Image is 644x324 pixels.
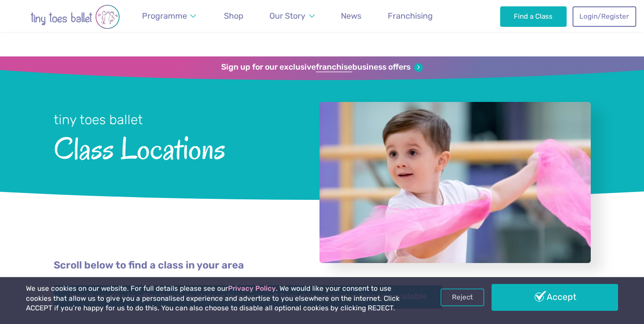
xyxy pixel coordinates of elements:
a: Privacy Policy [228,284,276,293]
small: tiny toes ballet [54,112,143,127]
a: Programme [138,6,201,26]
span: Franchising [388,11,433,20]
img: tiny toes ballet [11,5,139,29]
a: Login/Register [573,6,636,26]
span: News [341,11,361,20]
span: Class Locations [54,129,295,166]
span: Our Story [269,11,305,20]
p: We use cookies on our website. For full details please see our . We would like your consent to us... [26,284,411,314]
span: Programme [142,11,187,20]
span: Shop [224,11,243,20]
a: Reject [441,289,484,306]
a: Shop [220,6,248,26]
a: Accept [492,284,619,310]
p: Scroll below to find a class in your area [54,258,591,273]
a: News [337,6,365,26]
a: Franchising [384,6,437,26]
a: Our Story [265,6,319,26]
a: Find a Class [500,6,567,26]
strong: franchise [316,62,352,72]
a: Sign up for our exclusivefranchisebusiness offers [221,62,423,72]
